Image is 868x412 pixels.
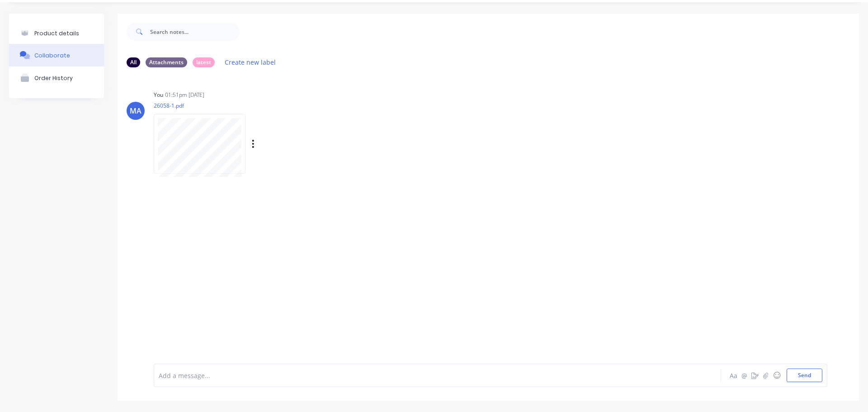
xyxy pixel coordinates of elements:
button: Product details [9,23,104,44]
button: ☺ [771,370,782,381]
button: Order History [9,66,104,89]
div: Attachments [146,57,187,67]
p: 26058-1.pdf [154,102,346,109]
button: Aa [728,370,739,381]
button: Send [787,369,822,382]
div: You [154,91,163,99]
button: Create new label [220,56,281,68]
div: Product details [34,30,79,37]
div: latest [193,57,215,67]
button: @ [739,370,750,381]
div: Order History [34,75,73,81]
button: Collaborate [9,44,104,66]
div: Collaborate [34,52,70,59]
div: All [127,57,140,67]
div: 01:51pm [DATE] [165,91,204,99]
input: Search notes... [150,23,240,41]
div: MA [130,105,142,116]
